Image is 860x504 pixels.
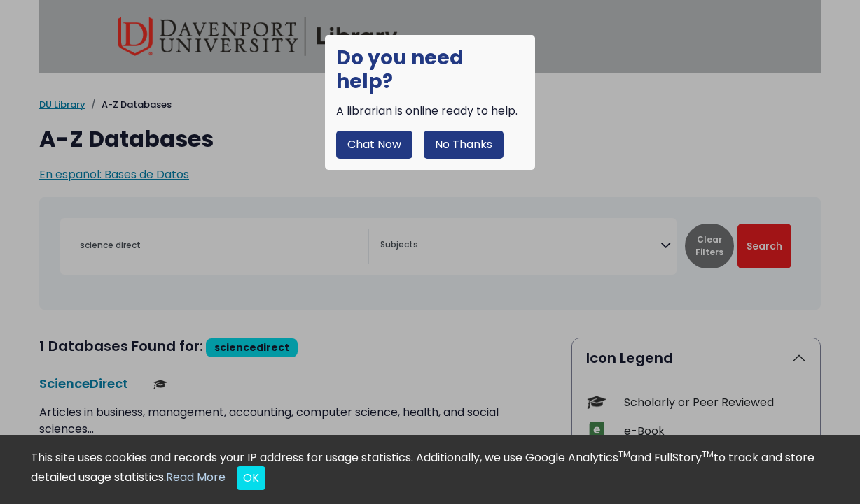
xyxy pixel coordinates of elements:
div: This site uses cookies and records your IP address for usage statistics. Additionally, we use Goo... [31,449,829,490]
sup: TM [618,448,630,460]
sup: TM [702,448,714,460]
button: Close [237,466,265,490]
button: No Thanks [424,131,504,159]
h1: Do you need help? [336,46,524,93]
button: Chat Now [336,131,412,159]
div: A librarian is online ready to help. [336,103,524,120]
a: Read More [166,469,226,485]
